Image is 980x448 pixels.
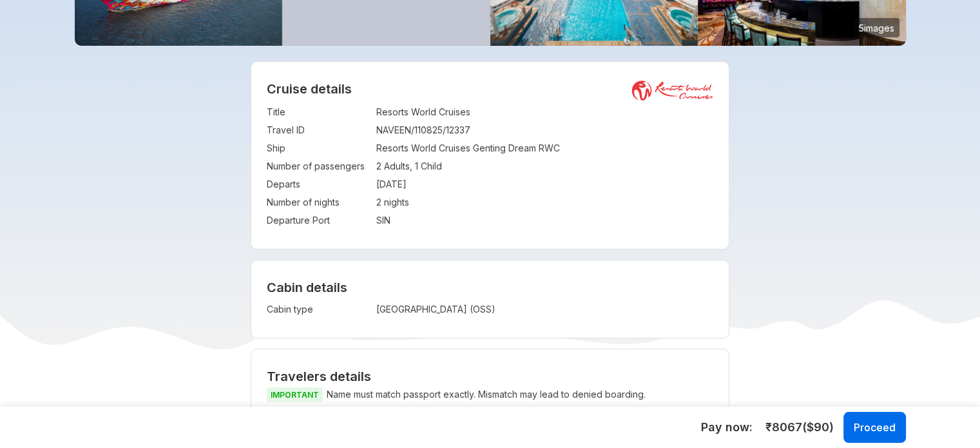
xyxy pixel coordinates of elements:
[370,103,376,121] td: :
[854,18,899,37] small: 5 images
[376,139,713,157] td: Resorts World Cruises Genting Dream RWC
[376,103,713,121] td: Resorts World Cruises
[843,412,906,443] button: Proceed
[376,211,713,229] td: SIN
[376,157,713,175] td: 2 Adults, 1 Child
[765,419,834,436] span: ₹ 8067 ($ 90 )
[267,139,370,157] td: Ship
[267,157,370,175] td: Number of passengers
[370,300,376,318] td: :
[267,369,713,384] h2: Travelers details
[370,121,376,139] td: :
[267,175,370,193] td: Departs
[370,211,376,229] td: :
[376,121,713,139] td: NAVEEN/110825/12337
[370,139,376,157] td: :
[370,193,376,211] td: :
[376,175,713,193] td: [DATE]
[267,300,370,318] td: Cabin type
[370,157,376,175] td: :
[376,300,613,318] td: [GEOGRAPHIC_DATA] (OSS)
[267,211,370,229] td: Departure Port
[267,193,370,211] td: Number of nights
[267,387,713,403] p: Name must match passport exactly. Mismatch may lead to denied boarding.
[267,121,370,139] td: Travel ID
[376,193,713,211] td: 2 nights
[267,81,713,97] h2: Cruise details
[267,103,370,121] td: Title
[267,387,323,402] span: IMPORTANT
[370,175,376,193] td: :
[701,420,753,435] h5: Pay now:
[267,280,713,295] h4: Cabin details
